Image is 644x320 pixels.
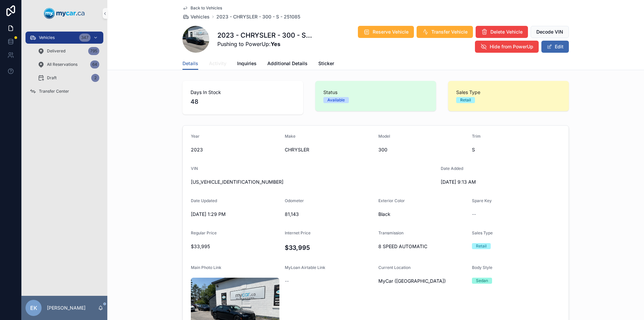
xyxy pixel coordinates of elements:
a: Draft2 [34,72,103,84]
span: Date Added [441,166,463,171]
a: All Reservations64 [34,58,103,71]
span: MyLoan Airtable Link [285,265,325,270]
span: Delete Vehicle [490,29,523,35]
span: Transfer Center [39,89,69,94]
span: 81,143 [285,211,373,218]
span: Vehicles [39,35,55,40]
span: Status [323,89,428,96]
h1: 2023 - CHRYSLER - 300 - S - 251085 [217,31,314,40]
button: Transfer Vehicle [417,26,473,38]
span: $33,995 [191,243,279,250]
span: Details [182,60,198,67]
a: Vehicles [182,13,210,20]
span: All Reservations [47,62,77,67]
span: Date Updated [191,198,217,203]
button: Reserve Vehicle [358,26,414,38]
a: Transfer Center [25,85,103,97]
div: Retail [460,97,471,103]
span: Days In Stock [191,89,295,96]
span: -- [285,278,289,284]
span: Reserve Vehicle [373,29,409,35]
span: Decode VIN [536,29,563,35]
span: Pushing to PowerUp: [217,40,314,48]
span: Sales Type [456,89,561,96]
a: Delivered795 [34,45,103,57]
span: Delivered [47,48,65,54]
a: Activity [209,57,226,71]
div: Sedan [476,278,488,284]
span: 8 SPEED AUTOMATIC [378,243,467,250]
a: Vehicles347 [25,32,103,44]
a: Details [182,57,198,70]
span: Draft [47,75,57,81]
span: Vehicles [191,13,210,20]
div: 795 [88,47,99,55]
span: 2023 [191,146,279,153]
a: Inquiries [237,57,257,71]
span: S [472,146,560,153]
button: Edit [541,41,569,53]
button: Delete Vehicle [476,26,528,38]
span: Back to Vehicles [191,5,222,11]
a: Back to Vehicles [182,5,222,11]
span: Hide from PowerUp [490,43,533,50]
span: Model [378,134,390,139]
div: Available [327,97,345,103]
div: Retail [476,243,487,249]
span: MyCar ([GEOGRAPHIC_DATA]) [378,278,446,284]
span: Inquiries [237,60,257,67]
span: Transmission [378,230,404,235]
div: 347 [79,34,91,42]
a: 2023 - CHRYSLER - 300 - S - 251085 [216,13,300,20]
span: Activity [209,60,226,67]
span: [US_VEHICLE_IDENTIFICATION_NUMBER] [191,179,435,185]
img: App logo [44,8,85,19]
span: Odometer [285,198,304,203]
span: [DATE] 9:13 AM [441,179,529,185]
span: Sales Type [472,230,493,235]
span: CHRYSLER [285,146,373,153]
button: Hide from PowerUp [475,41,539,53]
span: Year [191,134,200,139]
span: -- [472,211,476,218]
span: Black [378,211,467,218]
span: Internet Price [285,230,311,235]
span: Regular Price [191,230,217,235]
div: 64 [90,60,99,68]
span: Exterior Color [378,198,405,203]
p: [PERSON_NAME] [47,305,86,311]
span: VIN [191,166,198,171]
span: 48 [191,97,295,106]
span: Spare Key [472,198,492,203]
strong: Yes [271,41,280,47]
span: Sticker [318,60,334,67]
span: [DATE] 1:29 PM [191,211,279,218]
a: Sticker [318,57,334,71]
h4: $33,995 [285,243,373,252]
div: 2 [91,74,99,82]
button: Decode VIN [531,26,569,38]
span: Trim [472,134,481,139]
span: Main Photo Link [191,265,221,270]
span: Current Location [378,265,411,270]
span: 300 [378,146,467,153]
a: Additional Details [267,57,308,71]
span: EK [30,304,37,312]
span: Body Style [472,265,492,270]
span: Additional Details [267,60,308,67]
span: Transfer Vehicle [431,29,468,35]
div: scrollable content [21,27,107,106]
span: Make [285,134,296,139]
